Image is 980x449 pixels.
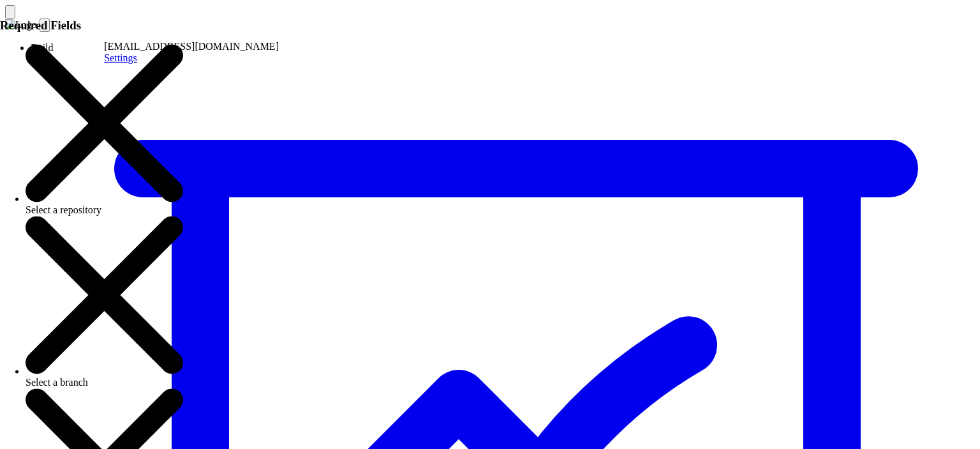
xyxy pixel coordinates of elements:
button: Toggle navigation [5,5,15,19]
iframe: Chat Widget [916,388,980,449]
div: Build [31,42,975,54]
span: Select a repository [26,205,101,216]
span: Select a branch [26,377,88,388]
div: Widget de chat [916,388,980,449]
div: [EMAIL_ADDRESS][DOMAIN_NAME] [104,41,279,52]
